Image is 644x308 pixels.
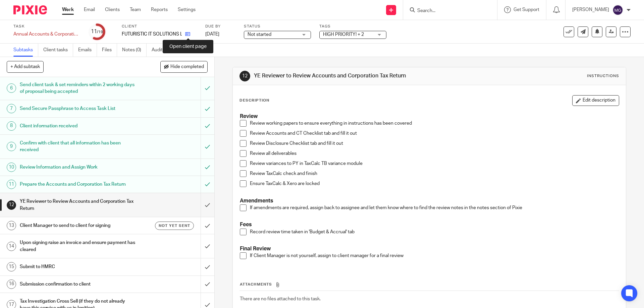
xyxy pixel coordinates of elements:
[20,179,136,189] h1: Prepare the Accounts and Corporation Tax Return
[78,44,97,57] a: Emails
[250,150,619,157] p: Review all deliverables
[250,130,619,137] p: Review Accounts and CT Checklist tab and fill it out
[105,6,120,13] a: Clients
[20,138,136,155] h1: Confirm with client that all information has been received
[20,162,136,172] h1: Review Information and Assign Work
[122,31,182,38] p: FUTURISTIC IT SOLUTIONS LTD
[250,160,619,167] p: Review variances to PY in TaxCalc TB variance module
[97,30,103,34] small: /19
[205,24,235,29] label: Due by
[587,73,619,79] div: Instructions
[20,221,136,231] h1: Client Manager to send to client for signing
[514,7,539,12] span: Get Support
[20,238,136,255] h1: Upon signing raise an invoice and ensure payment has cleared
[7,83,16,93] div: 6
[240,222,252,227] strong: Fees
[20,262,136,272] h1: Submit to HMRC
[250,170,619,177] p: Review TaxCalc check and finish
[152,44,177,57] a: Audit logs
[250,120,619,127] p: Review working papers to ensure everything in instructions has been covered
[20,279,136,289] h1: Submission confirmation to client
[7,242,16,251] div: 14
[240,198,273,203] strong: Amendments
[250,204,619,211] p: If amendments are required, assign back to assignee and let them know where to find the review no...
[250,140,619,147] p: Review Disclosure Checklist tab and fill it out
[7,121,16,131] div: 8
[159,223,190,229] span: Not yet sent
[7,200,16,210] div: 12
[250,180,619,187] p: Ensure TaxCalc & Xero are locked
[239,98,269,103] p: Description
[170,64,204,70] span: Hide completed
[248,32,271,37] span: Not started
[240,246,271,251] strong: Final Review
[7,180,16,189] div: 11
[250,229,619,235] p: Record review time taken in 'Budget & Accrual' tab
[323,32,364,37] span: HIGH PRIORITY! + 2
[572,6,609,13] p: [PERSON_NAME]
[151,6,168,13] a: Reports
[13,24,80,29] label: Task
[240,114,258,119] strong: Review
[250,252,619,259] p: If Client Manager is not yourself, assign to client manager for a final review
[122,24,197,29] label: Client
[240,297,321,301] span: There are no files attached to this task.
[7,163,16,172] div: 10
[13,31,80,38] div: Annual Accounts &amp; Corporation Tax Return - July 31, 2025
[7,104,16,113] div: 7
[20,196,136,213] h1: YE Reviewer to Review Accounts and Corporation Tax Return
[205,32,219,37] span: [DATE]
[20,121,136,131] h1: Client information received
[7,61,44,72] button: + Add subtask
[130,6,141,13] a: Team
[13,31,80,38] div: Annual Accounts & Corporation Tax Return - [DATE]
[13,5,47,14] img: Pixie
[84,6,95,13] a: Email
[13,44,38,57] a: Subtasks
[254,72,444,79] h1: YE Reviewer to Review Accounts and Corporation Tax Return
[7,280,16,289] div: 16
[239,71,250,81] div: 12
[319,24,386,29] label: Tags
[160,61,208,72] button: Hide completed
[122,44,147,57] a: Notes (0)
[20,104,136,114] h1: Send Secure Passphrase to Access Task List
[20,80,136,97] h1: Send client task & set reminders within 2 working days of proposal being accepted
[178,6,196,13] a: Settings
[102,44,117,57] a: Files
[7,221,16,230] div: 13
[244,24,311,29] label: Status
[572,95,619,106] button: Edit description
[417,8,477,14] input: Search
[7,142,16,151] div: 9
[43,44,73,57] a: Client tasks
[612,5,623,15] img: svg%3E
[91,28,103,36] div: 11
[240,283,272,286] span: Attachments
[62,6,74,13] a: Work
[7,262,16,271] div: 15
